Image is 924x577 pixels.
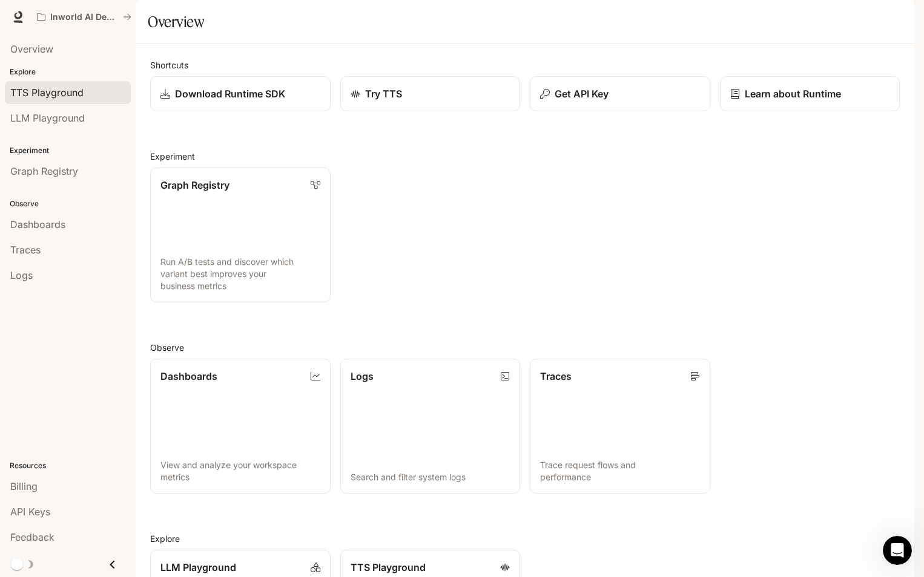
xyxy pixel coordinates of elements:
a: LogsSearch and filter system logs [340,359,521,494]
p: Graph Registry [160,178,229,192]
p: Try TTS [365,86,402,101]
h2: Observe [150,341,900,354]
h2: Experiment [150,150,900,163]
button: All workspaces [31,5,137,29]
p: Inworld AI Demos [50,12,118,22]
p: Traces [540,369,572,383]
p: Search and filter system logs [351,471,510,483]
p: Dashboards [160,369,217,383]
a: TracesTrace request flows and performance [530,359,710,494]
a: Download Runtime SDK [150,76,331,111]
button: Get API Key [530,76,710,111]
p: Learn about Runtime [745,86,841,101]
p: Logs [351,369,374,383]
iframe: Intercom live chat [883,536,912,565]
h2: Shortcuts [150,59,900,71]
a: DashboardsView and analyze your workspace metrics [150,359,331,494]
a: Try TTS [340,76,521,111]
p: Download Runtime SDK [175,86,285,101]
a: Learn about Runtime [720,76,900,111]
p: TTS Playground [351,560,426,575]
a: Graph RegistryRun A/B tests and discover which variant best improves your business metrics [150,168,331,302]
p: Trace request flows and performance [540,459,700,483]
p: Get API Key [555,86,609,101]
h1: Overview [148,10,204,34]
p: LLM Playground [160,560,236,575]
p: Run A/B tests and discover which variant best improves your business metrics [160,256,320,292]
h2: Explore [150,532,900,545]
p: View and analyze your workspace metrics [160,459,320,483]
